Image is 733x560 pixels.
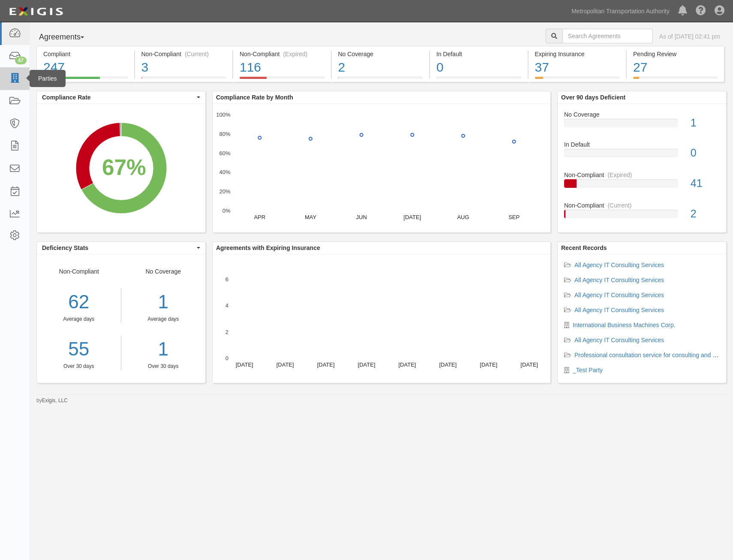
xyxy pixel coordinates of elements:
[696,6,706,16] i: Help Center - Complianz
[219,131,230,137] text: 80%
[283,50,307,58] div: (Expired)
[430,77,528,84] a: In Default0
[42,397,68,403] a: Exigis, LLC
[684,176,726,191] div: 41
[121,267,206,370] div: No Coverage
[633,58,718,77] div: 27
[535,50,620,58] div: Expiring Insurance
[567,3,674,20] a: Metropolitan Transportation Authority
[529,77,626,84] a: Expiring Insurance37
[37,289,121,316] div: 62
[36,397,68,404] small: by
[102,152,146,183] div: 67%
[562,29,653,43] input: Search Agreements
[573,322,676,328] a: International Business Machines Corp.
[240,58,324,77] div: 116
[37,363,121,370] div: Over 30 days
[225,276,228,283] text: 6
[213,254,550,383] svg: A chart.
[37,267,121,370] div: Non-Compliant
[338,50,423,58] div: No Coverage
[216,94,293,101] b: Compliance Rate by Month
[558,110,726,119] div: No Coverage
[141,50,226,58] div: Non-Compliant (Current)
[684,115,726,131] div: 1
[633,50,718,58] div: Pending Review
[436,58,521,77] div: 0
[233,77,331,84] a: Non-Compliant(Expired)116
[254,214,265,220] text: APR
[36,29,101,46] button: Agreements
[185,50,209,58] div: (Current)
[128,363,199,370] div: Over 30 days
[564,110,720,141] a: No Coverage1
[216,111,231,118] text: 100%
[240,50,324,58] div: Non-Compliant (Expired)
[607,201,631,210] div: (Current)
[520,361,538,368] text: [DATE]
[436,50,521,58] div: In Default
[561,244,607,251] b: Recent Records
[42,93,195,102] span: Compliance Rate
[574,262,664,268] a: All Agency IT Consulting Services
[627,77,724,84] a: Pending Review27
[356,214,367,220] text: JUN
[574,307,664,313] a: All Agency IT Consulting Services
[219,169,230,175] text: 40%
[338,58,423,77] div: 2
[135,77,233,84] a: Non-Compliant(Current)3
[305,214,317,220] text: MAY
[141,58,226,77] div: 3
[684,145,726,161] div: 0
[225,328,228,335] text: 2
[6,4,66,19] img: logo-5460c22ac91f19d4615b14bd174203de0afe785f0fc80cf4dbbc73dc1793850b.png
[332,77,430,84] a: No Coverage2
[558,171,726,179] div: Non-Compliant
[37,104,205,232] svg: A chart.
[222,208,231,214] text: 0%
[37,91,205,103] button: Compliance Rate
[128,316,199,323] div: Average days
[403,214,421,220] text: [DATE]
[561,94,625,101] b: Over 90 days Deficient
[213,104,550,232] svg: A chart.
[236,361,253,368] text: [DATE]
[43,50,128,58] div: Compliant
[607,171,632,179] div: (Expired)
[439,361,457,368] text: [DATE]
[36,77,134,84] a: Compliant247
[30,70,66,87] div: Parties
[219,188,230,195] text: 20%
[15,57,27,64] div: 47
[317,361,335,368] text: [DATE]
[508,214,520,220] text: SEP
[564,201,720,225] a: Non-Compliant(Current)2
[276,361,294,368] text: [DATE]
[398,361,416,368] text: [DATE]
[128,289,199,316] div: 1
[225,302,228,309] text: 4
[43,58,128,77] div: 247
[216,244,320,251] b: Agreements with Expiring Insurance
[128,336,199,363] a: 1
[480,361,497,368] text: [DATE]
[37,336,121,363] a: 55
[574,337,664,343] a: All Agency IT Consulting Services
[558,140,726,149] div: In Default
[574,292,664,298] a: All Agency IT Consulting Services
[37,316,121,323] div: Average days
[219,150,230,156] text: 60%
[659,32,720,41] div: As of [DATE] 02:41 pm
[457,214,469,220] text: AUG
[535,58,620,77] div: 37
[573,367,603,373] a: _Test Party
[564,171,720,201] a: Non-Compliant(Expired)41
[564,140,720,171] a: In Default0
[684,206,726,222] div: 2
[358,361,376,368] text: [DATE]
